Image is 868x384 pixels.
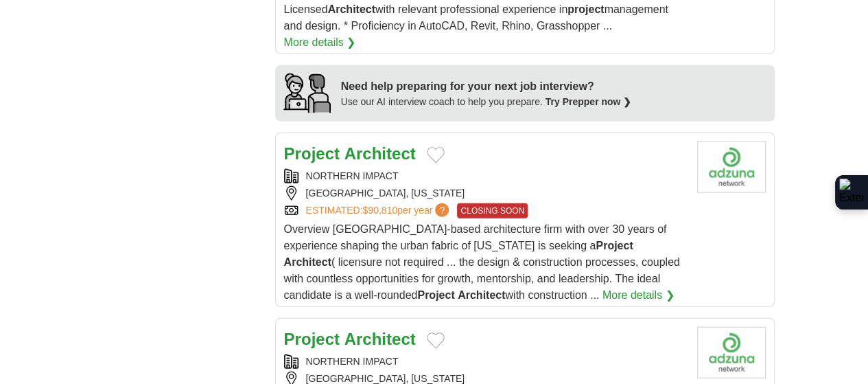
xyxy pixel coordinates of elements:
a: Project Architect [284,144,416,163]
a: Project Architect [284,330,416,348]
a: ESTIMATED:$90,810per year? [306,203,452,218]
div: NORTHERN IMPACT [284,169,686,183]
strong: Architect [328,3,375,15]
span: ? [435,203,449,217]
strong: Architect [284,256,331,268]
img: Extension Icon [839,179,864,206]
span: CLOSING SOON [457,203,528,218]
strong: Architect [458,289,505,301]
strong: Project [284,144,340,163]
strong: project [567,3,604,15]
strong: Project [284,330,340,348]
strong: Architect [344,330,416,348]
img: Company logo [697,142,766,193]
span: $90,810 [362,205,397,216]
div: NORTHERN IMPACT [284,354,686,369]
strong: Project [596,240,633,251]
div: Need help preparing for your next job interview? [341,78,632,95]
img: Company logo [697,327,766,379]
div: Use our AI interview coach to help you prepare. [341,95,632,109]
strong: Architect [344,144,416,163]
div: [GEOGRAPHIC_DATA], [US_STATE] [284,186,686,201]
button: Add to favorite jobs [427,332,445,349]
a: More details ❯ [602,287,675,304]
a: More details ❯ [284,34,356,51]
span: Overview [GEOGRAPHIC_DATA]-based architecture firm with over 30 years of experience shaping the u... [284,223,680,301]
strong: Project [417,289,454,301]
button: Add to favorite jobs [427,147,445,163]
a: Try Prepper now ❯ [546,96,632,107]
